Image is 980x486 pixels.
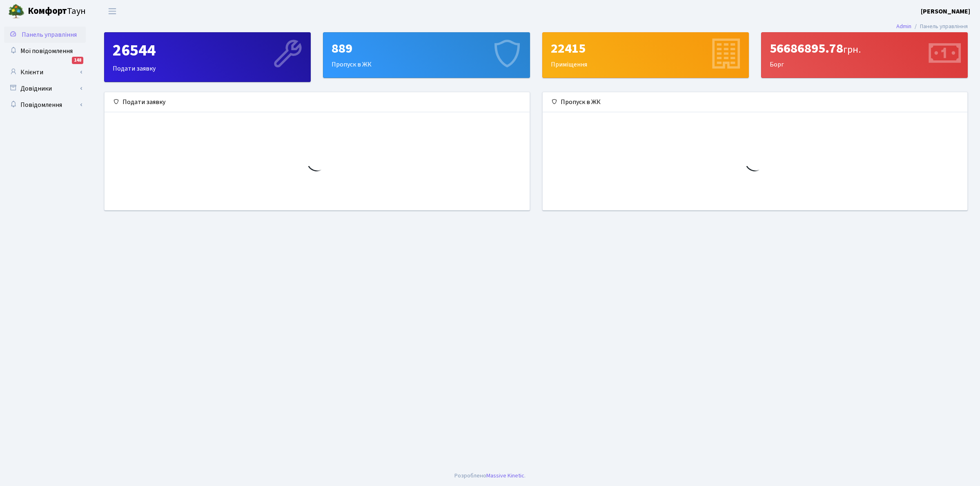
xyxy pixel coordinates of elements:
li: Панель управління [911,22,968,31]
div: Подати заявку [105,92,530,112]
b: Комфорт [28,4,67,18]
div: Пропуск в ЖК [543,92,968,112]
a: Admin [896,22,911,31]
div: Борг [762,33,967,78]
div: 148 [72,57,83,64]
a: 26544Подати заявку [104,32,311,82]
div: 889 [332,41,521,56]
div: Подати заявку [105,33,310,82]
a: Massive Kinetic [486,471,524,480]
a: Панель управління [4,27,86,43]
span: грн. [843,42,861,57]
img: logo.png [8,3,24,20]
div: Розроблено . [454,471,526,480]
button: Переключити навігацію [102,4,122,18]
div: Приміщення [543,33,748,78]
nav: breadcrumb [884,18,980,35]
span: Мої повідомлення [20,47,73,55]
a: Довідники [4,80,86,97]
span: Панель управління [22,30,77,39]
span: Таун [28,4,86,18]
div: Пропуск в ЖК [323,33,529,78]
div: 22415 [551,41,740,56]
a: Мої повідомлення148 [4,43,86,59]
a: [PERSON_NAME] [921,7,970,16]
div: 56686895.78 [770,41,959,56]
a: 889Пропуск в ЖК [323,32,530,78]
div: 26544 [113,41,302,60]
a: 22415Приміщення [542,32,749,78]
a: Клієнти [4,64,86,80]
a: Повідомлення [4,97,86,113]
